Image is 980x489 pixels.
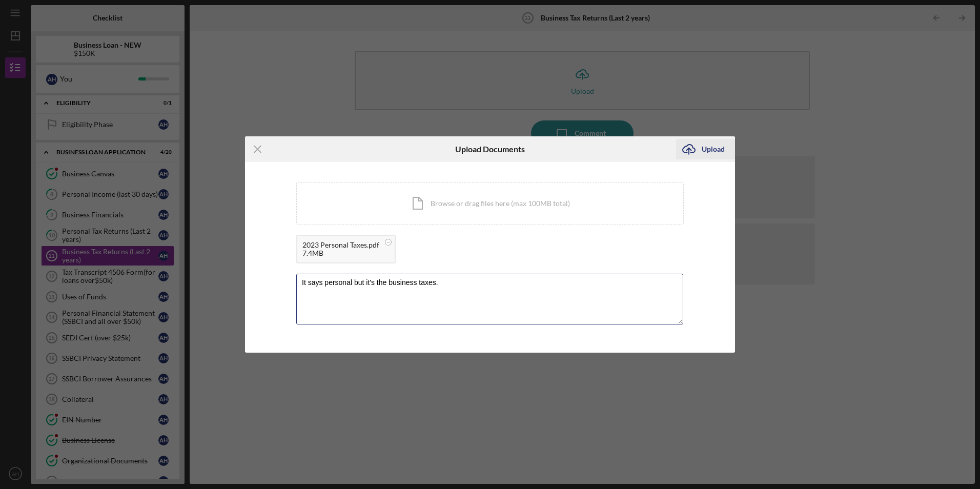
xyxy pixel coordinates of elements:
div: Upload [702,139,725,159]
button: Upload [676,139,735,159]
div: 7.4MB [302,249,379,257]
textarea: It says personal but it's the business taxes. [296,274,683,324]
div: 2023 Personal Taxes.pdf [302,241,379,249]
h6: Upload Documents [455,145,525,154]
